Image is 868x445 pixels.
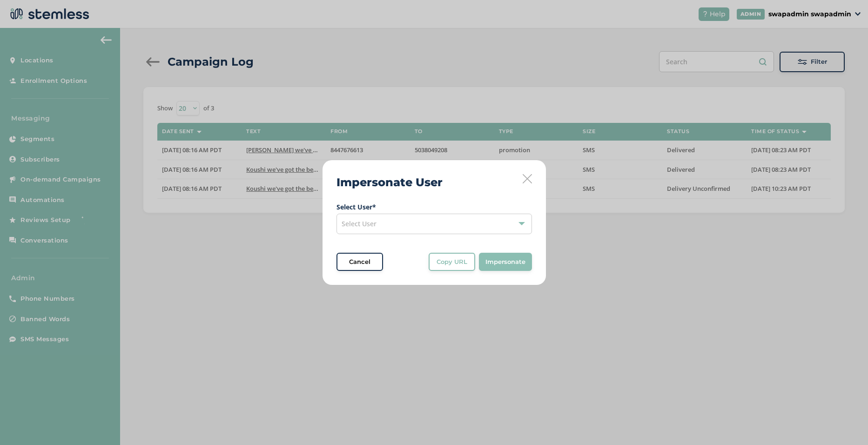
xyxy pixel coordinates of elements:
button: Cancel [336,253,383,271]
span: Cancel [349,257,370,267]
h2: Impersonate User [336,174,443,191]
label: Select User [336,202,532,212]
button: Impersonate [479,253,532,271]
span: Impersonate [485,257,525,267]
button: Copy URL [429,253,475,271]
span: Select User [342,219,377,228]
iframe: Chat Widget [821,400,868,445]
span: Copy URL [437,257,467,267]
